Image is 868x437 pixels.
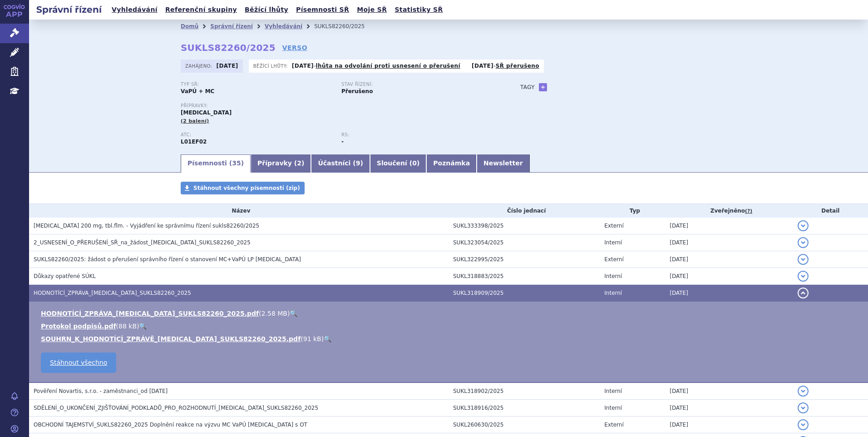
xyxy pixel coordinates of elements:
span: Běžící lhůty: [253,62,290,70]
span: Interní [604,405,622,411]
span: 0 [412,159,417,167]
button: detail [798,402,809,413]
span: SDĚLENÍ_O_UKONČENÍ_ZJIŠŤOVÁNÍ_PODKLADŮ_PRO_ROZHODNUTÍ_KISQALI_SUKLS82260_2025 [34,405,318,411]
td: SUKL318902/2025 [449,382,600,400]
a: Účastníci (9) [311,154,370,173]
button: detail [798,220,809,231]
a: Protokol podpisů.pdf [41,323,116,330]
strong: [DATE] [217,63,238,69]
td: [DATE] [665,218,793,234]
th: Detail [793,204,868,218]
span: Externí [604,422,623,428]
span: OBCHODNÍ TAJEMSTVÍ_SUKLS82260_2025 Doplnění reakce na výzvu MC VaPÚ Kisqali s OT [34,422,307,428]
span: HODNOTÍCÍ_ZPRÁVA_KISQALI_SUKLS82260_2025 [34,290,191,296]
a: Stáhnout všechny písemnosti (zip) [181,182,305,194]
a: Newsletter [477,154,530,173]
span: 2.58 MB [261,310,287,317]
strong: [DATE] [472,63,493,69]
span: SUKLS82260/2025: žádost o přerušení správního řízení o stanovení MC+VaPÚ LP Kisqali [34,256,301,263]
a: 🔍 [324,335,331,343]
strong: SUKLS82260/2025 [181,42,276,53]
a: SOUHRN_K_HODNOTÍCÍ_ZPRÁVĚ_[MEDICAL_DATA]_SUKLS82260_2025.pdf [41,335,301,343]
td: SUKL260630/2025 [449,417,600,433]
abbr: (?) [745,208,752,214]
span: Stáhnout všechny písemnosti (zip) [193,185,300,191]
span: Zahájeno: [185,62,214,70]
li: SUKLS82260/2025 [314,20,376,33]
a: Statistiky SŘ [392,4,445,16]
th: Typ [600,204,665,218]
span: Pověření Novartis, s.r.o. - zaměstnanci_od 12.3.2025 [34,388,168,394]
a: lhůta na odvolání proti usnesení o přerušení [316,63,460,69]
a: Běžící lhůty [242,4,291,16]
p: ATC: [181,132,332,138]
span: 35 [232,159,241,167]
a: HODNOTÍCÍ_ZPRÁVA_[MEDICAL_DATA]_SUKLS82260_2025.pdf [41,310,259,317]
a: Písemnosti (35) [181,154,251,173]
span: Externí [604,256,623,263]
span: 9 [356,159,360,167]
a: SŘ přerušeno [496,63,539,69]
a: Referenční skupiny [163,4,240,16]
span: Důkazy opatřené SÚKL [34,273,96,279]
strong: RIBOCIKLIB [181,139,207,145]
span: [MEDICAL_DATA] [181,109,232,116]
button: detail [798,254,809,265]
span: Externí [604,223,623,229]
a: Moje SŘ [354,4,390,16]
a: 🔍 [139,323,147,330]
li: ( ) [41,334,859,343]
span: Interní [604,273,622,279]
a: 🔍 [290,310,297,317]
th: Zveřejněno [665,204,793,218]
button: detail [798,271,809,282]
a: Přípravky (2) [251,154,311,173]
td: SUKL318909/2025 [449,285,600,302]
td: [DATE] [665,382,793,400]
td: [DATE] [665,400,793,417]
p: Typ SŘ: [181,82,332,87]
td: [DATE] [665,234,793,251]
button: detail [798,419,809,430]
a: VERSO [282,43,307,52]
a: Poznámka [426,154,477,173]
th: Název [29,204,449,218]
button: detail [798,237,809,248]
span: Interní [604,290,622,296]
a: Sloučení (0) [370,154,426,173]
a: + [539,83,547,91]
td: SUKL333398/2025 [449,218,600,234]
p: - [472,62,539,70]
p: Přípravky: [181,103,502,109]
a: Písemnosti SŘ [293,4,352,16]
p: RS: [341,132,493,138]
strong: - [341,139,344,145]
strong: [DATE] [292,63,314,69]
span: 88 kB [118,323,137,330]
td: SUKL323054/2025 [449,234,600,251]
td: [DATE] [665,417,793,433]
p: Stav řízení: [341,82,493,87]
span: 91 kB [303,335,321,343]
h3: Tagy [520,82,535,93]
th: Číslo jednací [449,204,600,218]
a: Správní řízení [210,23,253,30]
a: Stáhnout všechno [41,353,116,373]
h2: Správní řízení [29,3,109,16]
span: 2_USNESENÍ_O_PŘERUŠENÍ_SŘ_na_žádost_KISQALI_SUKLS82260_2025 [34,239,251,246]
td: SUKL318916/2025 [449,400,600,417]
li: ( ) [41,322,859,331]
td: SUKL318883/2025 [449,268,600,285]
a: Vyhledávání [109,4,160,16]
span: Interní [604,239,622,246]
span: Interní [604,388,622,394]
a: Vyhledávání [265,23,302,30]
span: 2 [297,159,301,167]
strong: VaPÚ + MC [181,88,214,94]
a: Domů [181,23,198,30]
td: [DATE] [665,285,793,302]
strong: Přerušeno [341,88,373,94]
td: [DATE] [665,251,793,268]
td: [DATE] [665,268,793,285]
span: (2 balení) [181,118,209,124]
